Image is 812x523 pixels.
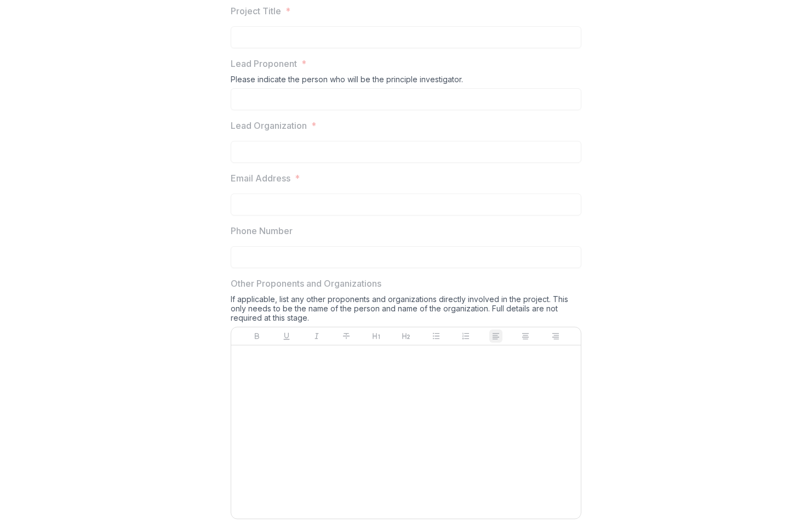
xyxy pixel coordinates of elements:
[549,329,562,343] button: Align Right
[231,294,581,327] div: If applicable, list any other proponents and organizations directly involved in the project. This...
[231,172,290,185] p: Email Address
[519,329,532,343] button: Align Center
[370,329,383,343] button: Heading 1
[231,4,281,18] p: Project Title
[399,329,413,343] button: Heading 2
[430,329,443,343] button: Bullet List
[459,329,472,343] button: Ordered List
[489,329,502,343] button: Align Left
[340,329,353,343] button: Strike
[231,224,293,237] p: Phone Number
[250,329,264,343] button: Bold
[231,75,581,88] div: Please indicate the person who will be the principle investigator.
[231,277,381,290] p: Other Proponents and Organizations
[310,329,323,343] button: Italicize
[280,329,293,343] button: Underline
[231,57,297,70] p: Lead Proponent
[231,119,307,132] p: Lead Organization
